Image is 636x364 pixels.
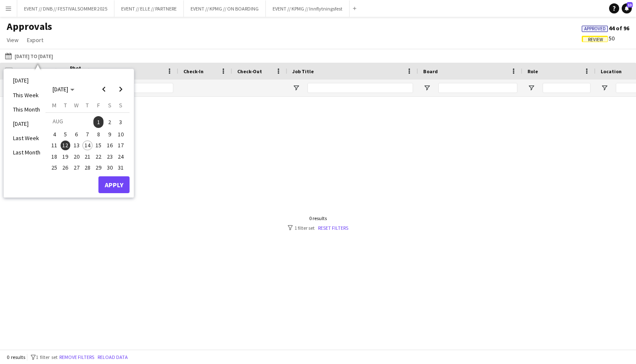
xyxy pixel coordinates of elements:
span: Date [18,68,29,74]
button: 12-08-2025 [60,140,71,151]
span: 7 [82,129,93,139]
input: Board Filter Input [438,83,517,93]
span: 44 of 96 [582,24,629,32]
a: 13 [622,3,632,13]
span: T [64,101,67,109]
button: 19-08-2025 [60,151,71,162]
button: 24-08-2025 [115,151,126,162]
button: 15-08-2025 [93,140,104,151]
button: EVENT // ELLE // PARTNERE [114,0,184,17]
div: 0 results [288,215,348,221]
span: 14 [82,141,93,151]
button: 02-08-2025 [104,116,115,129]
span: 16 [105,141,115,151]
span: 25 [49,162,59,173]
button: EVENT // KPMG // Innflytningsfest [266,0,350,17]
button: 28-08-2025 [82,162,93,173]
span: [DATE] [53,85,68,93]
span: 1 filter set [36,354,58,360]
a: Reset filters [318,225,348,231]
button: 22-08-2025 [93,151,104,162]
span: 6 [72,129,82,139]
button: Open Filter Menu [527,84,535,92]
button: 14-08-2025 [82,140,93,151]
button: 07-08-2025 [82,129,93,140]
span: 4 [49,129,59,139]
span: 24 [116,151,126,162]
span: Board [423,68,438,74]
button: Apply [98,176,130,193]
span: Review [588,37,603,43]
button: 31-08-2025 [115,162,126,173]
button: 11-08-2025 [49,140,60,151]
a: View [3,35,22,45]
span: 18 [49,151,59,162]
button: 23-08-2025 [104,151,115,162]
button: 29-08-2025 [93,162,104,173]
span: 26 [61,162,71,173]
span: 29 [93,162,103,173]
span: 11 [49,141,59,151]
input: Name Filter Input [118,83,173,93]
td: AUG [49,116,93,129]
button: 20-08-2025 [71,151,82,162]
button: EVENT // KPMG // ON BOARDING [184,0,266,17]
li: This Month [8,102,45,117]
a: Export [24,35,47,45]
button: 16-08-2025 [104,140,115,151]
button: [DATE] to [DATE] [3,51,55,61]
span: 10 [116,129,126,139]
button: 27-08-2025 [71,162,82,173]
span: Check-Out [237,68,262,74]
li: Last Month [8,145,45,159]
li: [DATE] [8,117,45,131]
span: 22 [93,151,103,162]
button: Previous month [95,81,112,98]
span: 3 [116,116,126,128]
li: Last Week [8,131,45,145]
span: S [108,101,111,109]
li: [DATE] [8,73,45,88]
button: Next month [112,81,129,98]
span: 17 [116,141,126,151]
button: 01-08-2025 [93,116,104,129]
span: Job Title [292,68,314,74]
span: 31 [116,162,126,173]
span: Role [527,68,538,74]
span: F [97,101,100,109]
span: 8 [93,129,103,139]
button: Open Filter Menu [601,84,608,92]
span: 19 [61,151,71,162]
button: 25-08-2025 [49,162,60,173]
button: 09-08-2025 [104,129,115,140]
button: EVENT // DNB // FESTIVALSOMMER 2025 [17,0,114,17]
button: 06-08-2025 [71,129,82,140]
span: 12 [61,141,71,151]
button: 04-08-2025 [49,129,60,140]
input: Role Filter Input [543,83,591,93]
button: 18-08-2025 [49,151,60,162]
span: S [119,101,122,109]
span: 50 [582,35,615,42]
span: Export [27,36,43,44]
span: Photo [70,65,82,77]
span: 5 [61,129,71,139]
button: 30-08-2025 [104,162,115,173]
span: T [86,101,89,109]
span: 13 [627,2,633,8]
span: 9 [105,129,115,139]
span: Check-In [183,68,204,74]
span: 23 [105,151,115,162]
span: Location [601,68,622,74]
span: 2 [105,116,115,128]
span: 30 [105,162,115,173]
button: Remove filters [58,353,96,362]
span: 13 [72,141,82,151]
div: 1 filter set [288,225,348,231]
button: 21-08-2025 [82,151,93,162]
button: Reload data [96,353,130,362]
button: Open Filter Menu [292,84,300,92]
input: Job Title Filter Input [307,83,413,93]
span: View [7,36,19,44]
span: M [52,101,56,109]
